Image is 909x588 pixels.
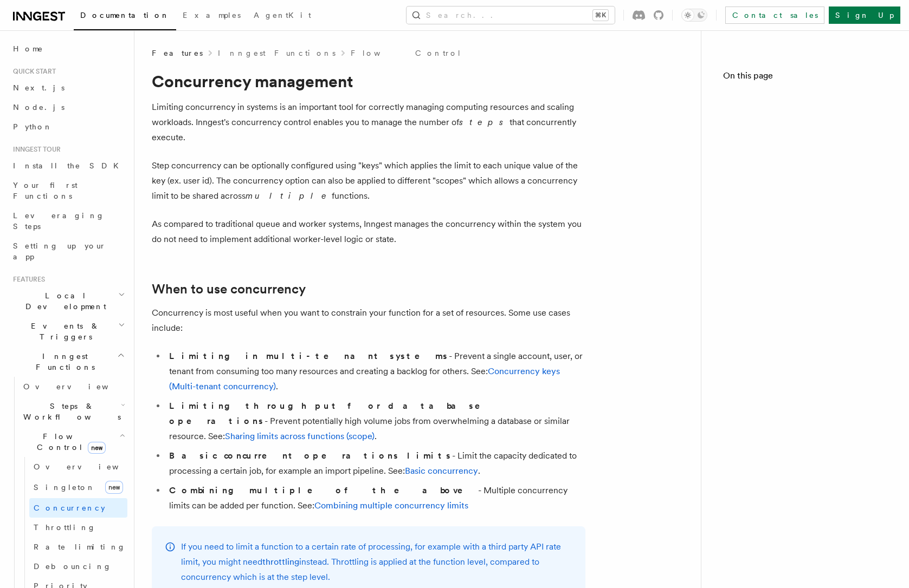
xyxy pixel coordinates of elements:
a: Documentation [74,3,176,30]
span: Your first Functions [13,181,78,200]
a: Concurrency [29,498,127,518]
span: Events & Triggers [9,321,118,342]
p: As compared to traditional queue and worker systems, Inngest manages the concurrency within the s... [152,217,585,247]
strong: Combining multiple of the above [169,485,478,495]
strong: Limiting in multi-tenant systems [169,351,449,361]
a: Setting up your app [9,236,127,266]
strong: Limiting throughput for database operations [169,401,495,426]
button: Flow Controlnew [19,427,127,457]
span: Features [9,275,45,284]
a: throttling [262,557,299,567]
li: - Prevent potentially high volume jobs from overwhelming a database or similar resource. See: . [166,398,585,444]
button: Events & Triggers [9,316,127,347]
p: If you need to limit a function to a certain rate of processing, for example with a third party A... [181,539,572,585]
a: Debouncing [29,557,127,576]
span: Overview [34,462,145,471]
button: Search...⌘K [407,6,615,24]
span: new [105,481,123,494]
button: Toggle dark mode [681,9,707,22]
a: Python [9,117,127,136]
a: Sharing limits across functions (scope) [225,431,375,441]
a: Singletonnew [29,476,127,498]
a: Combining multiple concurrency limits [314,500,468,511]
a: Next.js [9,78,127,97]
h4: On this page [723,69,887,87]
span: Singleton [34,483,95,492]
span: Steps & Workflows [19,401,121,422]
li: - Limit the capacity dedicated to processing a certain job, for example an import pipeline. See: . [166,448,585,479]
em: multiple [246,191,332,201]
span: Inngest Functions [9,351,117,373]
span: Inngest tour [9,145,61,154]
strong: Basic concurrent operations limits [169,450,452,461]
span: Home [13,43,43,54]
span: Documentation [80,11,170,19]
p: Concurrency is most useful when you want to constrain your function for a set of resources. Some ... [152,305,585,336]
em: steps [459,117,510,127]
span: AgentKit [254,11,311,19]
a: Overview [19,377,127,396]
p: Step concurrency can be optionally configured using "keys" which applies the limit to each unique... [152,158,585,204]
a: Install the SDK [9,156,127,175]
span: Overview [23,382,135,391]
span: Examples [183,11,241,19]
a: Inngest Functions [218,48,336,58]
span: Setting up your app [13,241,106,261]
a: Sign Up [829,6,900,24]
a: Throttling [29,518,127,537]
span: Throttling [34,523,96,532]
kbd: ⌘K [593,10,608,21]
span: Leveraging Steps [13,211,105,231]
a: Rate limiting [29,537,127,557]
a: When to use concurrency [152,282,306,297]
span: Node.js [13,103,65,112]
a: Leveraging Steps [9,206,127,236]
span: Rate limiting [34,543,126,551]
span: Install the SDK [13,161,125,170]
span: Features [152,48,203,58]
a: Contact sales [725,6,824,24]
span: Local Development [9,290,118,312]
a: Examples [176,3,247,29]
span: new [88,442,106,454]
li: - Multiple concurrency limits can be added per function. See: [166,483,585,513]
span: Flow Control [19,431,119,453]
button: Local Development [9,286,127,316]
a: Home [9,39,127,58]
button: Inngest Functions [9,347,127,377]
a: Flow Control [351,48,462,58]
span: Python [13,122,53,131]
a: Overview [29,457,127,476]
p: Limiting concurrency in systems is an important tool for correctly managing computing resources a... [152,100,585,145]
button: Steps & Workflows [19,396,127,427]
span: Concurrency [34,504,105,512]
span: Next.js [13,83,65,92]
a: Basic concurrency [405,466,478,476]
a: Node.js [9,97,127,117]
a: AgentKit [247,3,318,29]
a: Your first Functions [9,175,127,206]
span: Quick start [9,67,56,76]
li: - Prevent a single account, user, or tenant from consuming too many resources and creating a back... [166,349,585,394]
h1: Concurrency management [152,71,585,91]
span: Debouncing [34,562,112,571]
